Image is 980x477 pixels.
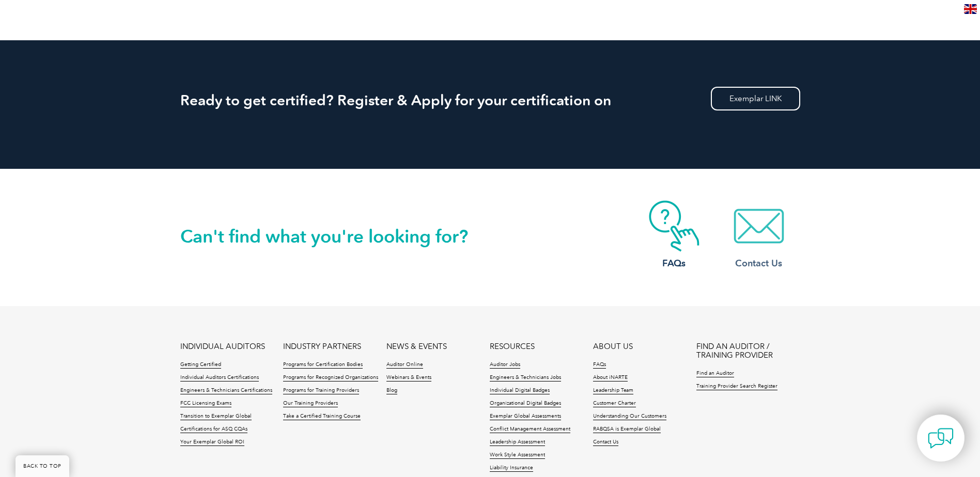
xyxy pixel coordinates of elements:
a: Liability Insurance [490,465,533,472]
h2: Ready to get certified? Register & Apply for your certification on [180,92,800,108]
a: Exemplar Global Assessments [490,413,561,420]
h2: Can't find what you're looking for? [180,228,490,245]
a: RESOURCES [490,342,535,351]
img: en [964,4,977,14]
a: Find an Auditor [696,370,734,377]
a: Our Training Providers [283,400,338,407]
h3: Contact Us [718,257,800,270]
a: BACK TO TOP [15,455,69,477]
a: Customer Charter [593,400,636,407]
h3: FAQs [633,257,715,270]
a: Leadership Assessment [490,439,545,446]
a: RABQSA is Exemplar Global [593,426,661,433]
a: INDIVIDUAL AUDITORS [180,342,265,351]
a: Individual Auditors Certifications [180,374,259,381]
a: Conflict Management Assessment [490,426,570,433]
a: Auditor Online [386,361,423,369]
a: Take a Certified Training Course [283,413,361,420]
img: contact-chat.png [928,425,954,451]
a: Blog [386,387,397,394]
a: Training Provider Search Register [696,383,777,390]
a: Programs for Recognized Organizations [283,374,378,381]
a: Engineers & Technicians Jobs [490,374,561,381]
a: FCC Licensing Exams [180,400,231,407]
a: Organizational Digital Badges [490,400,561,407]
a: FAQs [593,361,606,369]
a: Programs for Training Providers [283,387,359,394]
a: Work Style Assessment [490,452,545,459]
a: Exemplar LINK [711,87,800,110]
a: INDUSTRY PARTNERS [283,342,361,351]
img: contact-faq.webp [633,200,715,252]
a: Transition to Exemplar Global [180,413,252,420]
img: contact-email.webp [718,200,800,252]
a: Contact Us [593,439,618,446]
a: Your Exemplar Global ROI [180,439,244,446]
a: Leadership Team [593,387,633,394]
a: ABOUT US [593,342,633,351]
a: Contact Us [718,200,800,270]
a: About iNARTE [593,374,628,381]
a: FIND AN AUDITOR / TRAINING PROVIDER [696,342,800,360]
a: Getting Certified [180,361,221,369]
a: Engineers & Technicians Certifications [180,387,272,394]
a: NEWS & EVENTS [386,342,447,351]
a: FAQs [633,200,715,270]
a: Certifications for ASQ CQAs [180,426,247,433]
a: Programs for Certification Bodies [283,361,363,369]
a: Understanding Our Customers [593,413,666,420]
a: Auditor Jobs [490,361,520,369]
a: Individual Digital Badges [490,387,550,394]
a: Webinars & Events [386,374,431,381]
